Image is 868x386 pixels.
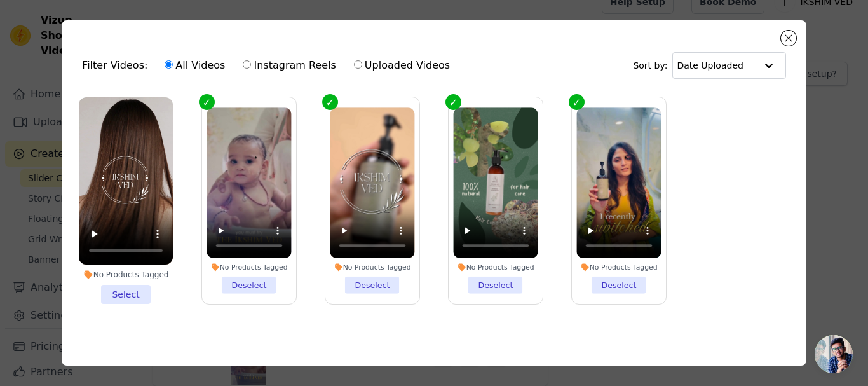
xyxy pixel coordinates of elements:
[164,57,226,74] label: All Videos
[330,263,414,272] div: No Products Tagged
[242,57,336,74] label: Instagram Reels
[79,270,173,280] div: No Products Tagged
[82,51,457,80] div: Filter Videos:
[453,263,538,272] div: No Products Tagged
[633,52,786,79] div: Sort by:
[815,335,853,373] div: Open chat
[781,31,796,46] button: Close modal
[207,263,291,272] div: No Products Tagged
[576,263,661,272] div: No Products Tagged
[353,57,451,74] label: Uploaded Videos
